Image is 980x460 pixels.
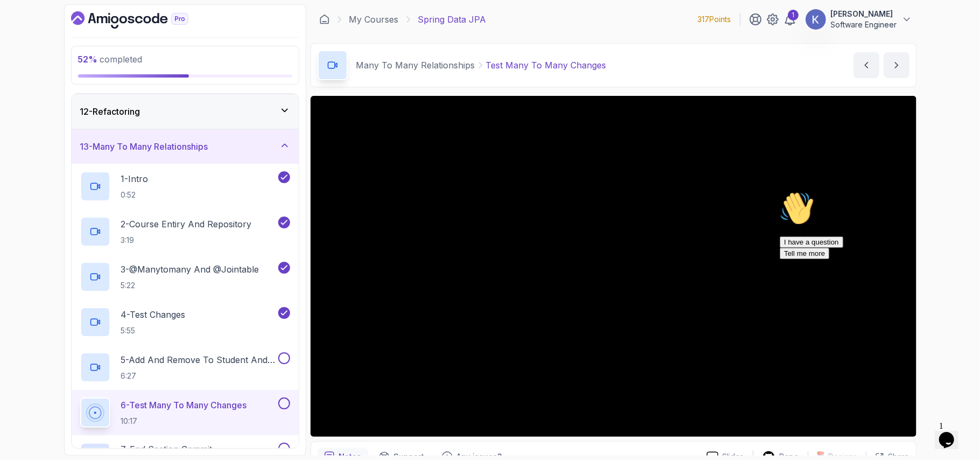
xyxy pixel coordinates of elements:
a: Dashboard [71,11,213,29]
button: I have a question [4,50,68,61]
p: 5:22 [121,280,259,291]
p: Spring Data JPA [418,13,487,26]
p: 1 - Intro [121,172,149,185]
div: 1 [788,10,799,20]
a: 1 [784,13,796,26]
button: 12-Refactoring [72,94,299,129]
button: next content [884,52,910,78]
h3: 12 - Refactoring [80,105,140,118]
p: Test Many To Many Changes [486,59,607,72]
p: 7 - End Section Commit [121,443,213,456]
iframe: chat widget [775,187,969,412]
p: 3 - @Manytomany And @Jointable [121,263,259,276]
button: 4-Test Changes5:55 [80,307,290,337]
a: Dashboard [319,14,330,25]
iframe: chat widget [935,417,969,449]
p: 3:19 [121,235,252,246]
button: 2-Course Entiry And Repository3:19 [80,217,290,247]
button: user profile image[PERSON_NAME]Software Engineer [805,9,912,30]
p: [PERSON_NAME] [831,9,897,19]
img: :wave: [4,4,39,39]
p: 2 - Course Entiry And Repository [121,218,252,231]
p: 0:52 [121,190,149,200]
button: 6-Test Many To Many Changes10:17 [80,398,290,428]
p: 317 Points [698,14,731,25]
button: 13-Many To Many Relationships [72,129,299,164]
p: 4 - Test Changes [121,308,186,321]
button: Tell me more [4,61,54,72]
span: Hi! How can we help? [4,32,107,40]
button: 1-Intro0:52 [80,171,290,201]
div: 👋Hi! How can we help?I have a questionTell me more [4,4,198,72]
p: 6:27 [121,371,276,381]
p: 5 - Add And Remove To Student And Course Sets [121,353,276,366]
span: completed [78,54,143,65]
button: 5-Add And Remove To Student And Course Sets6:27 [80,352,290,382]
button: previous content [854,52,879,78]
img: user profile image [806,9,826,30]
p: 6 - Test Many To Many Changes [121,399,247,412]
p: 5:55 [121,325,186,336]
p: 10:17 [121,416,247,427]
h3: 13 - Many To Many Relationships [80,140,208,153]
p: Software Engineer [831,19,897,30]
span: 52 % [78,54,98,65]
iframe: 6 - Test Many To Many Changes [311,96,916,437]
p: Many To Many Relationships [356,59,475,72]
a: My Courses [349,13,399,26]
button: 3-@Manytomany And @Jointable5:22 [80,262,290,292]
